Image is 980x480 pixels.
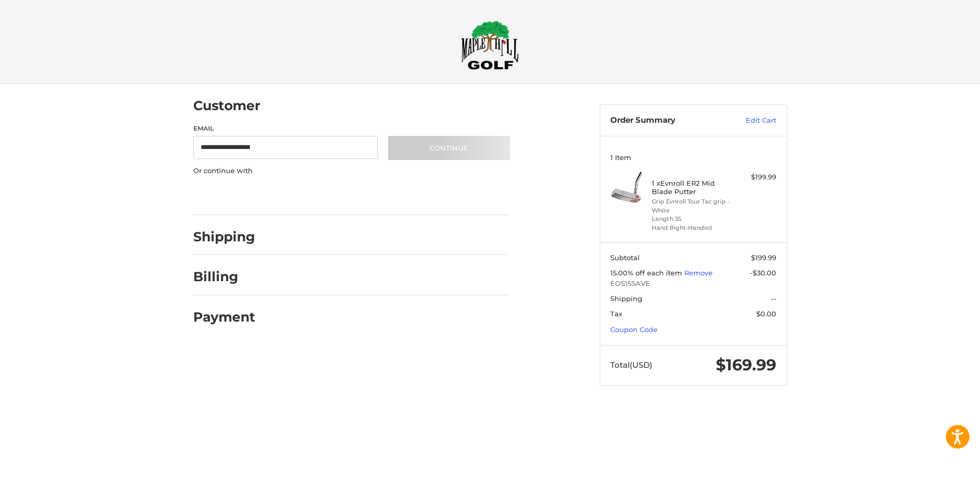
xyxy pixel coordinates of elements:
[11,435,125,470] iframe: Gorgias live chat messenger
[716,355,776,375] span: $169.99
[735,172,776,183] div: $199.99
[193,166,510,176] p: Or continue with
[368,186,446,205] iframe: PayPal-venmo
[193,124,378,133] label: Email
[193,309,255,325] h2: Payment
[610,310,622,318] span: Tax
[388,136,510,160] button: Continue
[193,229,255,245] h2: Shipping
[279,186,358,205] iframe: PayPal-paylater
[610,115,723,126] h3: Order Summary
[750,269,776,277] span: -$30.00
[610,294,642,303] span: Shipping
[461,20,519,70] img: Maple Hill Golf
[652,179,732,196] h4: 1 x Evnroll ER2 Mid Blade Putter
[193,269,255,285] h2: Billing
[756,310,776,318] span: $0.00
[193,98,260,114] h2: Customer
[610,360,652,370] span: Total (USD)
[610,325,658,334] a: Coupon Code
[652,223,732,232] li: Hand Right-Handed
[652,197,732,215] li: Grip Evnroll Tour Tac grip - White
[652,215,732,223] li: Length 35
[190,186,268,205] iframe: PayPal-paypal
[751,253,776,262] span: $199.99
[771,294,776,303] span: --
[610,279,776,289] span: EOS15SAVE
[684,269,713,277] a: Remove
[610,153,776,162] h3: 1 Item
[610,253,640,262] span: Subtotal
[610,269,684,277] span: 15.00% off each item
[723,115,776,126] a: Edit Cart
